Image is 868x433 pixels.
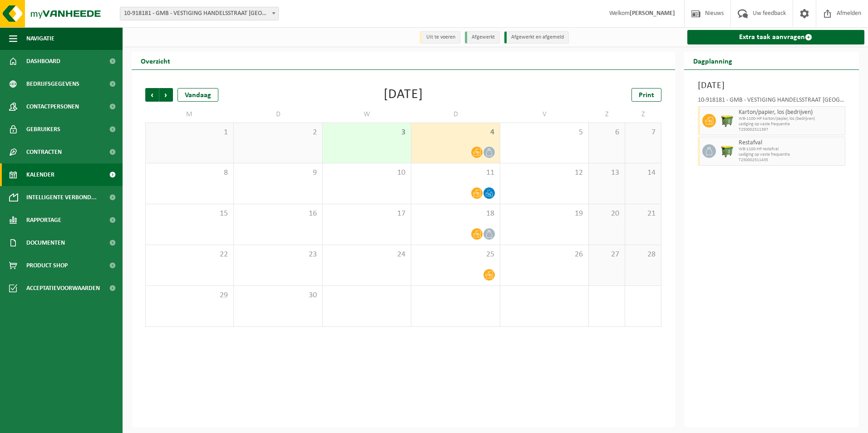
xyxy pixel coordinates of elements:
span: 18 [416,209,495,219]
span: T250002511397 [739,127,843,133]
span: 14 [630,168,656,178]
span: Restafval [739,139,843,147]
span: 27 [593,250,620,260]
h3: [DATE] [698,79,846,93]
span: 30 [238,290,317,300]
td: W [323,106,411,123]
img: WB-1100-HPE-GN-50 [720,144,734,158]
span: 8 [150,168,229,178]
span: 23 [238,250,317,260]
td: Z [625,106,661,123]
span: Documenten [26,231,65,254]
span: T250002511435 [739,157,843,163]
span: Contactpersonen [26,95,79,118]
div: [DATE] [384,88,423,102]
span: Print [639,92,654,99]
span: 17 [327,209,406,219]
span: 6 [593,128,620,138]
span: Vorige [145,88,159,102]
span: 19 [505,209,584,219]
span: Intelligente verbond... [26,186,97,209]
td: V [500,106,589,123]
strong: [PERSON_NAME] [630,10,675,17]
span: 12 [505,168,584,178]
a: Extra taak aanvragen [687,30,865,44]
span: Acceptatievoorwaarden [26,277,100,300]
span: 21 [630,209,656,219]
td: D [234,106,322,123]
span: 25 [416,250,495,260]
span: 2 [238,128,317,138]
span: 10-918181 - GMB - VESTIGING HANDELSSTRAAT VEURNE - VEURNE [120,7,279,20]
span: 24 [327,250,406,260]
img: WB-1100-HPE-GN-50 [720,114,734,128]
li: Afgewerkt en afgemeld [504,31,569,44]
li: Uit te voeren [419,31,460,44]
span: Gebruikers [26,118,60,141]
h2: Overzicht [132,52,179,69]
span: Rapportage [26,209,61,231]
h2: Dagplanning [684,52,741,69]
span: 10-918181 - GMB - VESTIGING HANDELSSTRAAT VEURNE - VEURNE [120,7,278,20]
span: Lediging op vaste frequentie [739,122,843,127]
span: 15 [150,209,229,219]
span: Contracten [26,141,62,163]
span: WB-1100-HP restafval [739,147,843,152]
span: 26 [505,250,584,260]
span: Dashboard [26,50,60,73]
span: WB-1100-HP karton/papier, los (bedrijven) [739,116,843,122]
span: Lediging op vaste frequentie [739,152,843,157]
span: 28 [630,250,656,260]
span: Karton/papier, los (bedrijven) [739,109,843,116]
span: 4 [416,128,495,138]
span: 3 [327,128,406,138]
span: 1 [150,128,229,138]
span: Kalender [26,163,54,186]
span: Bedrijfsgegevens [26,73,79,95]
span: Navigatie [26,27,54,50]
span: 20 [593,209,620,219]
td: M [145,106,234,123]
span: Volgende [159,88,173,102]
span: 16 [238,209,317,219]
span: 9 [238,168,317,178]
span: 7 [630,128,656,138]
span: 13 [593,168,620,178]
span: 11 [416,168,495,178]
span: 5 [505,128,584,138]
div: Vandaag [178,88,218,102]
td: D [411,106,500,123]
li: Afgewerkt [465,31,500,44]
span: Product Shop [26,254,68,277]
td: Z [589,106,625,123]
span: 10 [327,168,406,178]
a: Print [631,88,661,102]
div: 10-918181 - GMB - VESTIGING HANDELSSTRAAT [GEOGRAPHIC_DATA] [698,97,846,106]
span: 22 [150,250,229,260]
span: 29 [150,290,229,300]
